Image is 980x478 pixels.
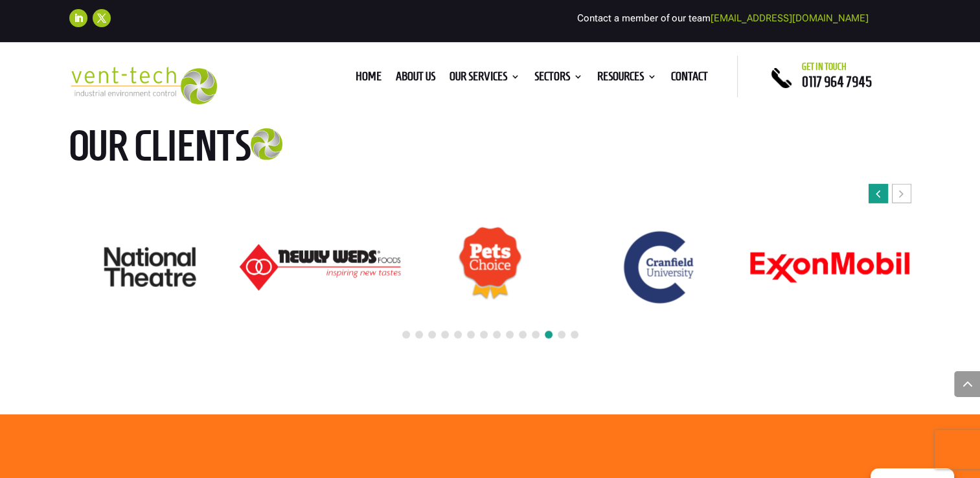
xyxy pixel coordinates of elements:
[579,225,741,310] div: 20 / 24
[396,72,435,86] a: About us
[69,67,218,105] img: 2023-09-27T08_35_16.549ZVENT-TECH---Clear-background
[457,227,522,308] img: Pets Choice
[577,12,869,24] span: Contact a member of our team
[802,74,872,89] a: 0117 964 7945
[69,247,231,288] div: 17 / 24
[356,72,382,86] a: Home
[104,247,196,287] img: National Theatre
[802,62,847,72] span: Get in touch
[240,244,400,291] img: Newly-Weds_Logo
[671,72,708,86] a: Contact
[534,72,583,86] a: Sectors
[450,72,520,86] a: Our Services
[749,251,910,284] img: ExonMobil logo
[869,184,888,203] div: Previous slide
[409,226,571,309] div: 19 / 24
[93,9,111,27] a: Follow on X
[892,184,911,203] div: Next slide
[749,251,911,284] div: 21 / 24
[597,72,657,86] a: Resources
[69,124,348,174] h2: Our clients
[711,12,869,24] a: [EMAIL_ADDRESS][DOMAIN_NAME]
[69,9,87,27] a: Follow on LinkedIn
[239,244,401,292] div: 18 / 24
[618,225,702,310] img: Cranfield University logo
